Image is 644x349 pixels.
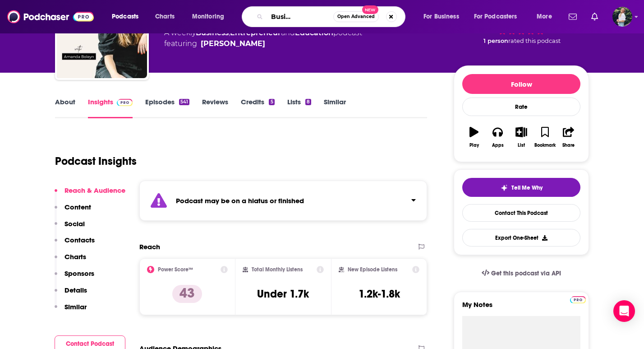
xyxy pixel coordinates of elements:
img: Podchaser Pro [570,296,586,303]
button: Similar [55,302,87,319]
button: Reach & Audience [55,186,125,203]
input: Search podcasts, credits, & more... [267,9,333,24]
a: Reviews [202,98,228,118]
a: Charts [149,9,180,24]
div: 8 [305,99,311,105]
a: Credits5 [241,98,274,118]
h2: New Episode Listens [348,266,397,273]
button: Bookmark [533,121,557,154]
span: Get this podcast via API [491,270,561,277]
p: Charts [64,252,86,261]
p: Social [64,219,85,228]
a: Pro website [570,295,586,303]
span: For Podcasters [474,10,517,23]
p: Sponsors [64,269,94,278]
a: Similar [324,98,346,118]
p: 43 [172,285,202,303]
a: Amanda Boleyn [201,38,265,49]
h3: Under 1.7k [257,287,309,301]
div: 541 [179,99,189,105]
button: Show profile menu [612,7,632,27]
img: Podchaser Pro [117,99,133,106]
span: 1 person [483,37,508,44]
button: Social [55,219,85,236]
div: 5 [269,99,274,105]
img: User Profile [612,7,632,27]
button: open menu [468,9,530,24]
a: Show notifications dropdown [565,9,580,24]
h1: Podcast Insights [55,154,137,168]
div: Share [562,143,575,148]
h2: Power Score™ [158,266,193,273]
button: List [510,121,533,154]
button: Charts [55,252,86,269]
button: Open AdvancedNew [333,11,379,22]
div: Apps [492,143,504,148]
button: open menu [530,9,563,24]
p: Similar [64,302,87,311]
strong: Podcast may be on a hiatus or finished [176,196,304,205]
h2: Reach [139,242,160,251]
div: Play [469,143,479,148]
div: Open Intercom Messenger [613,300,635,322]
span: Logged in as ginny24232 [612,7,632,27]
button: tell me why sparkleTell Me Why [462,178,580,197]
a: About [55,98,75,118]
button: Content [55,203,91,219]
button: open menu [417,9,470,24]
span: Monitoring [192,10,224,23]
a: Contact This Podcast [462,204,580,222]
label: My Notes [462,300,580,316]
span: featuring [164,38,362,49]
button: open menu [186,9,236,24]
a: Episodes541 [145,98,189,118]
button: Follow [462,74,580,94]
p: Content [64,203,91,211]
h2: Total Monthly Listens [252,266,303,273]
span: rated this podcast [508,37,561,44]
span: Tell Me Why [511,184,543,191]
button: open menu [106,9,150,24]
p: Reach & Audience [64,186,125,195]
button: Play [462,121,486,154]
button: Share [557,121,580,154]
p: Details [64,286,87,294]
span: More [537,10,552,23]
p: Contacts [64,236,95,244]
img: Podchaser - Follow, Share and Rate Podcasts [7,8,94,25]
span: Open Advanced [337,14,375,19]
div: Bookmark [534,143,556,148]
span: For Business [423,10,459,23]
button: Apps [486,121,509,154]
section: Click to expand status details [139,181,427,221]
div: Search podcasts, credits, & more... [250,6,414,27]
div: Rate [462,98,580,116]
a: Lists8 [287,98,311,118]
span: Podcasts [112,10,138,23]
a: Show notifications dropdown [588,9,602,24]
span: Charts [155,10,175,23]
img: tell me why sparkle [501,184,508,191]
button: Sponsors [55,269,94,286]
div: List [518,143,525,148]
button: Details [55,286,87,302]
a: Get this podcast via API [474,262,568,284]
h3: 1.2k-1.8k [359,287,400,301]
button: Contacts [55,236,95,252]
span: New [362,5,378,14]
div: A weekly podcast [164,28,362,49]
a: InsightsPodchaser Pro [88,98,133,118]
button: Export One-Sheet [462,229,580,247]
